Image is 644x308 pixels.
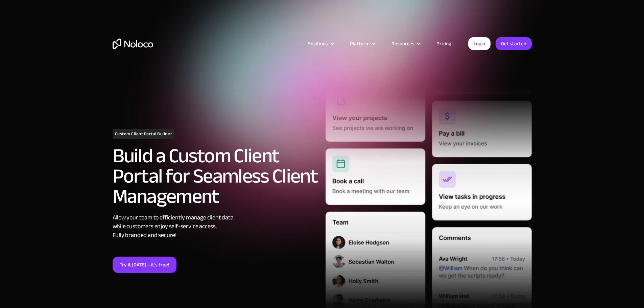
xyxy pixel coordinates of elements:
div: Platform [350,39,369,48]
div: Platform [341,39,383,48]
h1: Custom Client Portal Builder [113,129,175,139]
a: home [113,39,153,49]
div: Resources [383,39,428,48]
div: Resources [391,39,414,48]
h2: Build a Custom Client Portal for Seamless Client Management [113,146,319,207]
a: Try it [DATE]—it’s free! [113,257,176,273]
div: Allow your team to efficiently manage client data while customers enjoy self-service access. Full... [113,213,319,240]
div: Solutions [300,39,341,48]
a: Pricing [428,39,460,48]
a: Login [468,37,491,50]
a: Get started [496,37,532,50]
div: Solutions [308,39,328,48]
